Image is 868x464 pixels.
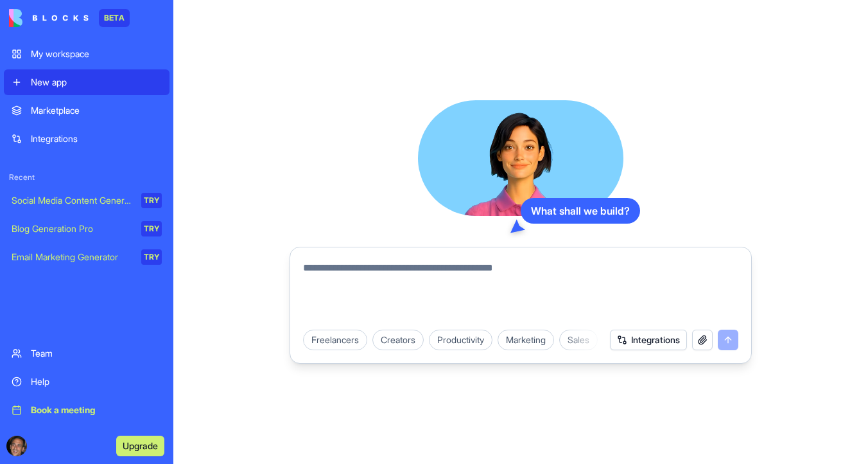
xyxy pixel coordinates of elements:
button: Upgrade [116,436,164,456]
div: TRY [141,193,162,208]
div: TRY [141,221,162,236]
a: Marketplace [4,98,169,123]
div: New app [31,76,162,89]
div: Sales [559,330,598,350]
div: BETA [99,9,130,27]
div: Marketplace [31,104,162,117]
button: Integrations [610,330,687,350]
span: Recent [4,172,169,183]
div: Blog Generation Pro [12,222,132,235]
a: Email Marketing GeneratorTRY [4,244,169,270]
div: Social Media Content Generator [12,194,132,207]
div: Freelancers [303,330,367,350]
img: ACg8ocKwlY-G7EnJG7p3bnYwdp_RyFFHyn9MlwQjYsG_56ZlydI1TXjL_Q=s96-c [6,436,27,456]
a: BETA [9,9,130,27]
div: What shall we build? [521,198,640,224]
div: Book a meeting [31,404,162,416]
a: Integrations [4,126,169,152]
div: My workspace [31,48,162,60]
div: Productivity [429,330,492,350]
a: Help [4,369,169,395]
img: logo [9,9,89,27]
div: Creators [372,330,424,350]
a: Book a meeting [4,397,169,423]
div: Marketing [498,330,554,350]
div: Email Marketing Generator [12,251,132,263]
a: New app [4,69,169,95]
a: My workspace [4,41,169,67]
div: Team [31,347,162,360]
a: Social Media Content GeneratorTRY [4,188,169,213]
a: Blog Generation ProTRY [4,216,169,242]
div: TRY [141,249,162,265]
div: Integrations [31,132,162,145]
a: Upgrade [116,439,164,452]
a: Team [4,341,169,366]
div: Help [31,375,162,388]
